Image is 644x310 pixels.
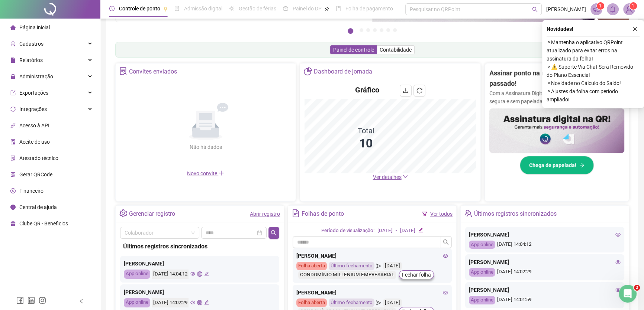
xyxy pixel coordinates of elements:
[124,298,150,307] div: App online
[10,58,16,63] span: file
[19,106,47,112] span: Integrações
[333,47,374,53] span: Painel de controle
[10,139,16,144] span: audit
[10,41,16,46] span: user-add
[532,7,538,12] span: search
[19,90,48,96] span: Exportações
[615,260,621,265] span: eye
[469,258,621,266] div: [PERSON_NAME]
[547,25,573,33] span: Novidades !
[283,6,288,11] span: dashboard
[634,285,640,291] span: 2
[430,211,453,217] a: Ver todos
[443,253,448,258] span: eye
[124,270,150,279] div: App online
[304,67,312,75] span: pie-chart
[39,297,46,304] span: instagram
[16,297,24,304] span: facebook
[296,252,448,260] div: [PERSON_NAME]
[547,38,640,63] span: ⚬ Mantenha o aplicativo QRPoint atualizado para evitar erros na assinatura da folha!
[124,288,276,296] div: [PERSON_NAME]
[314,65,372,78] div: Dashboard de jornada
[376,298,381,307] span: send
[615,232,621,237] span: eye
[229,6,234,11] span: sun
[271,230,277,236] span: search
[19,172,52,177] span: Gerar QRCode
[624,4,635,15] img: 54000
[593,6,600,13] span: notification
[474,208,557,220] div: Últimos registros sincronizados
[383,298,402,307] div: [DATE]
[355,85,379,95] h4: Gráfico
[10,172,16,177] span: qrcode
[28,297,35,304] span: linkedin
[19,41,44,47] span: Cadastros
[380,47,412,53] span: Contabilidade
[129,208,175,220] div: Gerenciar registro
[529,161,576,169] span: Chega de papelada!
[469,241,621,249] div: [DATE] 14:04:12
[239,6,276,12] span: Gestão de férias
[464,209,472,217] span: team
[171,143,240,151] div: Não há dados
[443,239,449,245] span: search
[197,271,202,276] span: global
[10,188,16,193] span: dollar
[163,7,168,11] span: pushpin
[129,65,177,78] div: Convites enviados
[547,87,640,104] span: ⚬ Ajustes da folha com período ampliado!
[386,28,390,32] button: 6
[609,6,616,13] span: bell
[403,88,409,94] span: download
[469,296,621,304] div: [DATE] 14:01:59
[19,123,49,128] span: Acesso à API
[403,174,408,179] span: down
[190,271,195,276] span: eye
[469,286,621,294] div: [PERSON_NAME]
[469,268,621,277] div: [DATE] 14:02:29
[19,204,57,210] span: Central de ajuda
[298,271,396,279] div: CONDOMÍNIO MILLENIUM EMPRESARIAL
[79,298,84,304] span: left
[546,5,586,13] span: [PERSON_NAME]
[10,221,16,226] span: gift
[19,139,50,145] span: Aceite de uso
[19,155,58,161] span: Atestado técnico
[489,108,624,153] img: banner%2F02c71560-61a6-44d4-94b9-c8ab97240462.png
[302,208,344,220] div: Folhas de ponto
[10,90,16,95] span: export
[376,262,381,270] span: send
[187,170,224,176] span: Novo convite
[597,2,604,10] sup: 1
[109,6,115,11] span: clock-circle
[10,205,16,210] span: info-circle
[619,285,637,303] iframe: Intercom live chat
[416,88,422,94] span: reload
[184,6,222,12] span: Admissão digital
[10,123,16,128] span: api
[19,74,53,79] span: Administração
[396,227,397,235] div: -
[393,28,397,32] button: 7
[204,271,209,276] span: edit
[469,296,495,304] div: App online
[380,28,383,32] button: 5
[489,68,624,89] h2: Assinar ponto na mão? Isso ficou no passado!
[218,170,224,176] span: plus
[469,268,495,277] div: App online
[373,174,408,180] a: Ver detalhes down
[373,28,377,32] button: 4
[10,25,16,30] span: home
[329,298,374,307] div: Último fechamento
[119,209,127,217] span: setting
[629,2,637,10] sup: Atualize o seu contato no menu Meus Dados
[345,6,393,12] span: Folha de pagamento
[399,270,434,279] button: Fechar folha
[292,209,300,217] span: file-text
[469,231,621,239] div: [PERSON_NAME]
[360,28,363,32] button: 2
[377,227,393,235] div: [DATE]
[520,156,594,174] button: Chega de papelada!
[325,7,329,11] span: pushpin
